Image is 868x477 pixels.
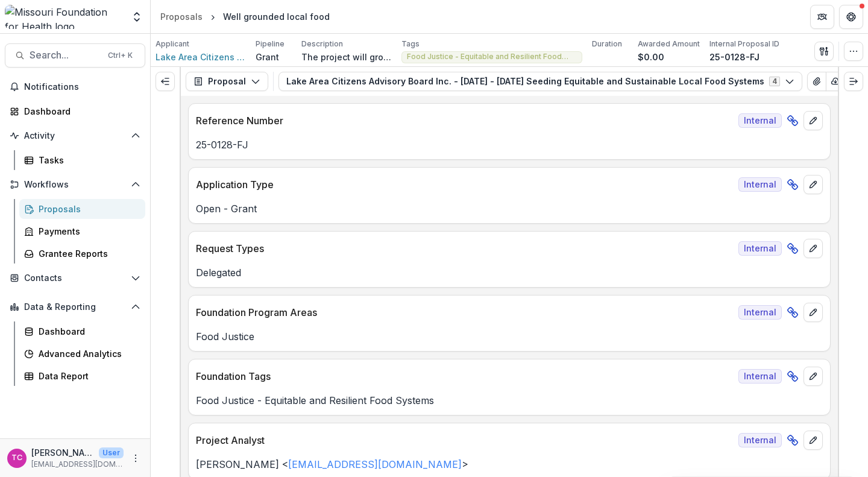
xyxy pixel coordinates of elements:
p: Duration [592,39,622,49]
div: Proposals [39,203,136,215]
p: Description [301,39,343,49]
a: Advanced Analytics [19,344,145,364]
p: [PERSON_NAME] < > [196,457,823,472]
p: Foundation Tags [196,369,734,384]
span: Notifications [24,82,140,92]
a: Lake Area Citizens Advisory Board Inc. [156,51,246,63]
span: Internal [738,177,782,192]
p: Applicant [156,39,189,49]
p: Food Justice [196,329,823,344]
p: [PERSON_NAME] [31,446,94,459]
button: Open Activity [5,126,145,145]
p: Food Justice - Equitable and Resilient Food Systems [196,393,823,408]
p: Project Analyst [196,433,734,447]
button: Search... [5,43,145,68]
button: edit [804,239,823,258]
p: Grant [256,51,279,63]
div: Dashboard [39,325,136,338]
a: Payments [19,221,145,241]
button: Open entity switcher [128,5,145,29]
span: Internal [738,241,782,256]
p: 25-0128-FJ [196,137,823,152]
span: Food Justice - Equitable and Resilient Food Systems [407,52,577,61]
span: Data & Reporting [24,302,126,312]
span: Internal [738,305,782,320]
div: Payments [39,225,136,238]
button: Open Data & Reporting [5,297,145,317]
button: Lake Area Citizens Advisory Board Inc. - [DATE] - [DATE] Seeding Equitable and Sustainable Local ... [278,72,802,91]
button: Partners [810,5,834,29]
button: edit [804,303,823,322]
div: Proposals [160,10,203,23]
p: Delegated [196,265,823,280]
a: Tasks [19,150,145,170]
p: Request Types [196,241,734,256]
button: edit [804,111,823,130]
button: Get Help [839,5,863,29]
p: Open - Grant [196,201,823,216]
button: edit [804,431,823,450]
button: Open Workflows [5,175,145,194]
a: Proposals [156,8,207,25]
button: Open Contacts [5,268,145,288]
p: Foundation Program Areas [196,305,734,320]
span: Internal [738,369,782,384]
p: $0.00 [638,51,664,63]
a: Data Report [19,366,145,386]
div: Tori Cope [11,454,22,462]
button: Expand right [844,72,863,91]
p: [EMAIL_ADDRESS][DOMAIN_NAME] [31,459,124,470]
nav: breadcrumb [156,8,335,25]
p: The project will grow produce in hydroponic greenhouses and sell it through mobile markets, incre... [301,51,392,63]
span: Internal [738,113,782,128]
a: [EMAIL_ADDRESS][DOMAIN_NAME] [288,458,462,470]
button: edit [804,175,823,194]
a: Dashboard [19,321,145,341]
span: Workflows [24,180,126,190]
div: Dashboard [24,105,136,118]
a: Grantee Reports [19,244,145,264]
img: Missouri Foundation for Health logo [5,5,124,29]
p: Internal Proposal ID [709,39,779,49]
span: Contacts [24,273,126,283]
button: Proposal [186,72,268,91]
div: Well grounded local food [223,10,330,23]
span: Activity [24,131,126,141]
button: edit [804,367,823,386]
p: Pipeline [256,39,285,49]
button: Expand left [156,72,175,91]
a: Proposals [19,199,145,219]
div: Tasks [39,154,136,166]
a: Dashboard [5,101,145,121]
p: Reference Number [196,113,734,128]
div: Grantee Reports [39,247,136,260]
p: Awarded Amount [638,39,700,49]
p: Application Type [196,177,734,192]
p: 25-0128-FJ [709,51,759,63]
div: Ctrl + K [105,49,135,62]
button: Notifications [5,77,145,96]
div: Data Report [39,370,136,382]
button: More [128,451,143,466]
span: Search... [30,49,101,61]
p: User [99,447,124,458]
div: Advanced Analytics [39,347,136,360]
p: Tags [401,39,420,49]
span: Internal [738,433,782,447]
button: View Attached Files [807,72,826,91]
